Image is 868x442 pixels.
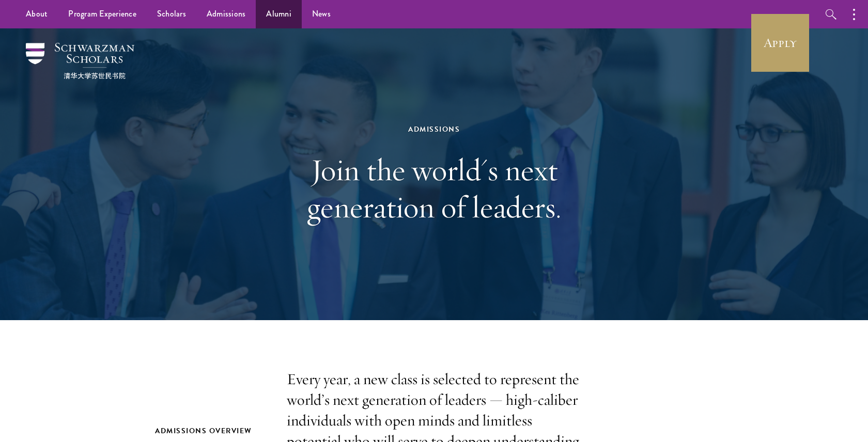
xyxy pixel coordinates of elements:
[751,14,809,72] a: Apply
[256,123,612,136] div: Admissions
[256,151,612,226] h1: Join the world's next generation of leaders.
[155,424,266,437] h2: Admissions Overview
[26,43,134,79] img: Schwarzman Scholars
